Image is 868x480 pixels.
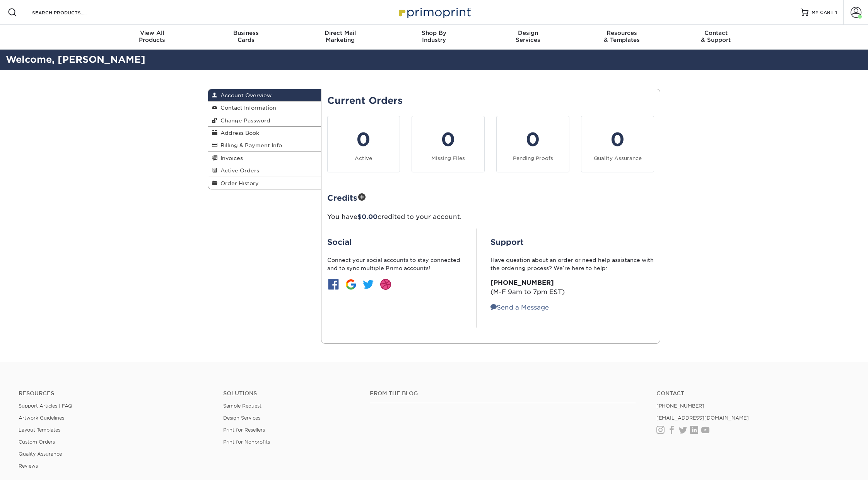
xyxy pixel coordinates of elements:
[812,9,834,16] span: MY CART
[490,237,654,247] h2: Support
[105,25,199,50] a: View AllProducts
[217,117,270,124] span: Change Password
[387,29,481,36] span: Shop By
[656,415,749,421] a: [EMAIL_ADDRESS][DOMAIN_NAME]
[19,415,64,421] a: Artwork Guidelines
[490,256,654,272] p: Have question about an order or need help assistance with the ordering process? We’re here to help:
[19,451,62,457] a: Quality Assurance
[105,29,199,36] span: View All
[332,126,395,153] div: 0
[208,177,321,189] a: Order History
[223,403,261,409] a: Sample Request
[19,390,212,397] h4: Resources
[19,427,60,433] a: Layout Templates
[327,237,463,247] h2: Social
[19,463,38,469] a: Reviews
[327,256,463,272] p: Connect your social accounts to stay connected and to sync multiple Primo accounts!
[370,390,636,397] h4: From the Blog
[293,25,387,50] a: Direct MailMarketing
[19,403,72,409] a: Support Articles | FAQ
[490,304,549,311] a: Send a Message
[327,278,340,291] img: btn-facebook.jpg
[656,390,849,397] a: Contact
[208,164,321,177] a: Active Orders
[656,403,704,409] a: [PHONE_NUMBER]
[412,116,485,172] a: 0 Missing Files
[594,155,642,161] small: Quality Assurance
[355,155,372,161] small: Active
[490,279,554,286] strong: [PHONE_NUMBER]
[217,130,259,136] span: Address Book
[669,25,763,50] a: Contact& Support
[575,29,669,43] div: & Templates
[217,167,259,174] span: Active Orders
[669,29,763,36] span: Contact
[481,29,575,43] div: Services
[223,427,265,433] a: Print for Resellers
[105,29,199,43] div: Products
[199,29,293,43] div: Cards
[490,278,654,297] p: (M-F 9am to 7pm EST)
[481,29,575,36] span: Design
[293,29,387,36] span: Direct Mail
[835,10,837,15] span: 1
[387,25,481,50] a: Shop ByIndustry
[327,191,654,203] h2: Credits
[208,114,321,127] a: Change Password
[362,278,374,291] img: btn-twitter.jpg
[496,116,569,172] a: 0 Pending Proofs
[431,155,465,161] small: Missing Files
[208,102,321,114] a: Contact Information
[208,152,321,164] a: Invoices
[217,155,243,161] span: Invoices
[586,126,649,153] div: 0
[357,213,378,220] span: $0.00
[345,278,357,291] img: btn-google.jpg
[217,92,272,98] span: Account Overview
[208,89,321,102] a: Account Overview
[19,439,55,445] a: Custom Orders
[223,415,260,421] a: Design Services
[217,142,282,148] span: Billing & Payment Info
[31,8,107,17] input: SEARCH PRODUCTS.....
[217,105,276,111] span: Contact Information
[417,126,480,153] div: 0
[581,116,654,172] a: 0 Quality Assurance
[575,29,669,36] span: Resources
[223,439,270,445] a: Print for Nonprofits
[327,95,654,107] h2: Current Orders
[293,29,387,43] div: Marketing
[379,278,392,291] img: btn-dribbble.jpg
[501,126,564,153] div: 0
[208,127,321,139] a: Address Book
[208,139,321,151] a: Billing & Payment Info
[217,180,259,186] span: Order History
[669,29,763,43] div: & Support
[387,29,481,43] div: Industry
[327,212,654,222] p: You have credited to your account.
[513,155,553,161] small: Pending Proofs
[223,390,358,397] h4: Solutions
[199,25,293,50] a: BusinessCards
[327,116,400,172] a: 0 Active
[199,29,293,36] span: Business
[481,25,575,50] a: DesignServices
[395,4,473,21] img: Primoprint
[575,25,669,50] a: Resources& Templates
